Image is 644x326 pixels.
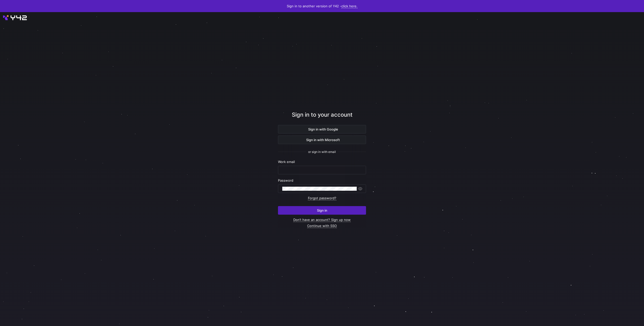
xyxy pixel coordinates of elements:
button: Sign in [278,206,366,215]
span: Sign in with Google [306,127,338,131]
button: Sign in with Google [278,125,366,134]
div: Sign in to your account [278,111,366,125]
button: Sign in with Microsoft [278,136,366,144]
a: Continue with SSO [307,224,337,228]
span: Work email [278,160,295,164]
span: Password [278,178,293,182]
span: Sign in [317,208,327,212]
a: Forgot password? [308,196,336,200]
span: Sign in with Microsoft [304,138,340,142]
span: or sign in with email [308,150,336,154]
a: click here. [341,4,357,8]
a: Don’t have an account? Sign up now [293,218,351,222]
